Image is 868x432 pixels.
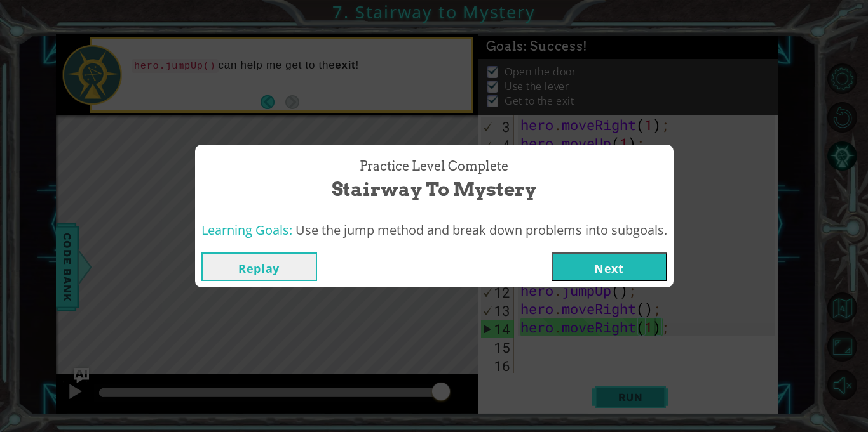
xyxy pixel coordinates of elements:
[332,176,536,203] span: Stairway to Mystery
[201,221,292,239] span: Learning Goals:
[552,252,667,281] button: Next
[360,157,508,176] span: Practice Level Complete
[295,221,667,239] span: Use the jump method and break down problems into subgoals.
[201,252,317,281] button: Replay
